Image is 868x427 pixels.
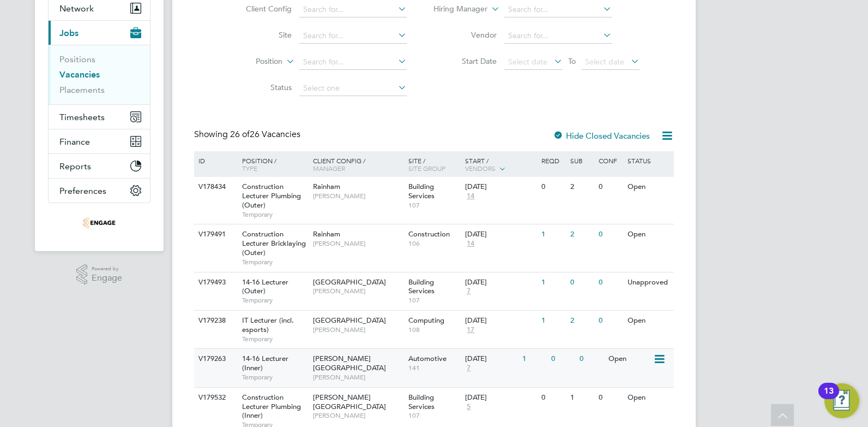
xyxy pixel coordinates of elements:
[313,411,403,420] span: [PERSON_NAME]
[568,272,596,293] div: 0
[508,57,547,67] span: Select date
[229,4,292,14] label: Client Config
[565,54,579,68] span: To
[59,161,91,171] span: Reports
[408,229,450,239] span: Construction
[408,182,435,200] span: Building Services
[465,354,517,364] div: [DATE]
[625,224,672,245] div: Open
[577,349,605,369] div: 0
[625,388,672,408] div: Open
[434,56,497,66] label: Start Date
[230,129,300,140] span: 26 Vacancies
[229,30,292,40] label: Site
[568,224,596,245] div: 2
[425,4,487,15] label: Hiring Manager
[625,272,672,293] div: Unapproved
[596,311,624,331] div: 0
[824,391,834,405] div: 13
[196,388,234,408] div: V179532
[548,349,577,369] div: 0
[462,151,539,179] div: Start /
[313,164,345,173] span: Manager
[230,129,250,140] span: 26 of
[196,224,234,245] div: V179491
[313,316,386,325] span: [GEOGRAPHIC_DATA]
[504,2,612,17] input: Search for...
[408,239,460,248] span: 106
[242,393,301,420] span: Construction Lecturer Plumbing (Inner)
[625,177,672,197] div: Open
[568,151,596,170] div: Sub
[465,239,476,248] span: 14
[406,151,463,177] div: Site /
[539,151,567,170] div: Reqd
[408,393,435,411] span: Building Services
[242,229,306,257] span: Construction Lecturer Bricklaying (Outer)
[49,105,150,129] button: Timesheets
[59,112,105,122] span: Timesheets
[465,316,536,325] div: [DATE]
[92,264,122,274] span: Powered by
[59,85,105,95] a: Placements
[539,388,567,408] div: 0
[434,30,497,40] label: Vendor
[49,45,150,104] div: Jobs
[408,411,460,420] span: 107
[83,214,116,232] img: omniapeople-logo-retina.png
[408,277,435,296] span: Building Services
[242,164,257,173] span: Type
[313,239,403,248] span: [PERSON_NAME]
[196,272,234,293] div: V179493
[234,151,310,177] div: Position /
[408,201,460,210] span: 107
[313,192,403,200] span: [PERSON_NAME]
[596,388,624,408] div: 0
[310,151,406,177] div: Client Config /
[313,373,403,382] span: [PERSON_NAME]
[59,186,106,196] span: Preferences
[596,151,624,170] div: Conf
[408,164,445,173] span: Site Group
[313,287,403,295] span: [PERSON_NAME]
[504,28,612,44] input: Search for...
[242,277,288,296] span: 14-16 Lecturer (Outer)
[313,229,340,239] span: Rainham
[299,55,407,70] input: Search for...
[229,82,292,92] label: Status
[299,81,407,96] input: Select one
[539,224,567,245] div: 1
[465,278,536,287] div: [DATE]
[313,182,340,191] span: Rainham
[196,311,234,331] div: V179238
[568,177,596,197] div: 2
[242,373,308,382] span: Temporary
[299,2,407,17] input: Search for...
[92,274,122,283] span: Engage
[196,349,234,369] div: V179263
[408,325,460,334] span: 108
[568,311,596,331] div: 2
[596,177,624,197] div: 0
[585,57,624,67] span: Select date
[196,177,234,197] div: V178434
[568,388,596,408] div: 1
[242,335,308,343] span: Temporary
[313,325,403,334] span: [PERSON_NAME]
[313,277,386,287] span: [GEOGRAPHIC_DATA]
[76,264,123,285] a: Powered byEngage
[194,129,303,140] div: Showing
[465,402,472,412] span: 5
[242,354,288,372] span: 14-16 Lecturer (Inner)
[625,311,672,331] div: Open
[242,316,294,334] span: IT Lecturer (incl. esports)
[596,224,624,245] div: 0
[242,182,301,210] span: Construction Lecturer Plumbing (Outer)
[220,56,282,67] label: Position
[465,364,472,373] span: 7
[408,354,447,363] span: Automotive
[520,349,548,369] div: 1
[59,69,100,80] a: Vacancies
[408,296,460,305] span: 107
[59,137,90,147] span: Finance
